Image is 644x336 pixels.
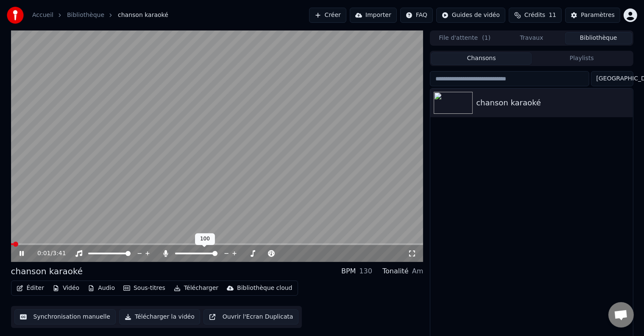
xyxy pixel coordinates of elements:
a: Bibliothèque [67,11,104,19]
div: 130 [359,266,372,276]
div: Ouvrir le chat [608,302,634,328]
button: Synchronisation manuelle [14,309,116,325]
button: FAQ [400,8,433,23]
div: Paramètres [581,11,615,19]
div: BPM [341,266,356,276]
span: chanson karaoké [118,11,168,19]
button: Importer [350,8,397,23]
nav: breadcrumb [32,11,168,19]
div: chanson karaoké [476,97,629,109]
button: Audio [84,282,118,294]
button: Sous-titres [120,282,169,294]
div: Tonalité [382,266,409,276]
button: Travaux [498,32,565,44]
button: Guides de vidéo [436,8,505,23]
div: 100 [195,233,215,245]
button: Ouvrir l'Ecran Duplicata [204,309,299,325]
img: youka [7,7,24,24]
span: 0:01 [37,249,50,258]
button: Éditer [13,282,47,294]
button: Chansons [431,52,532,65]
span: 3:41 [53,249,66,258]
button: Playlists [532,52,632,65]
span: ( 1 ) [482,34,491,42]
button: Télécharger [170,282,222,294]
button: Créer [309,8,346,23]
span: Crédits [524,11,545,19]
div: / [37,249,58,258]
button: Paramètres [565,8,620,23]
div: chanson karaoké [11,265,83,277]
div: Am [412,266,424,276]
a: Accueil [32,11,53,19]
button: Télécharger la vidéo [119,309,200,325]
div: Bibliothèque cloud [237,284,292,292]
button: Crédits11 [509,8,562,23]
button: Vidéo [49,282,83,294]
button: Bibliothèque [565,32,632,44]
button: File d'attente [431,32,498,44]
span: 11 [549,11,556,19]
